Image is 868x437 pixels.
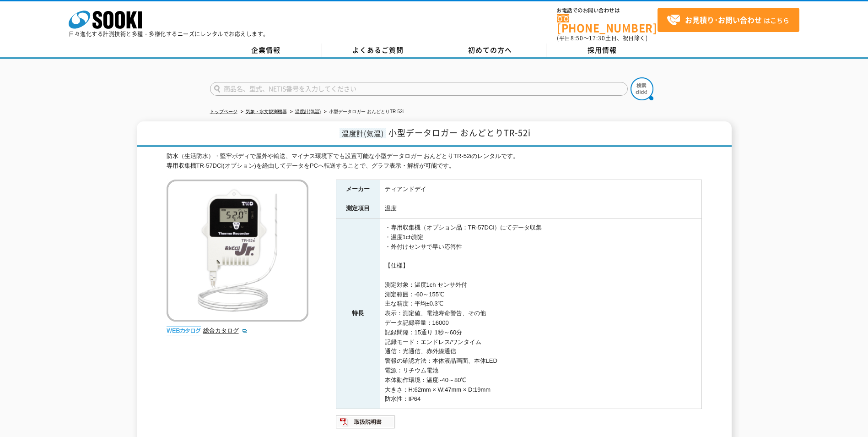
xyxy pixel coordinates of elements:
a: 企業情報 [210,44,322,57]
td: 温度 [380,199,701,218]
th: 特長 [336,218,380,409]
td: ・専用収集機（オプション品：TR-57DCi）にてデータ収集 ・温度1ch測定 ・外付けセンサで早い応答性 【仕様】 測定対象：温度1ch センサ外付 測定範囲：-60～155℃ 主な精度：平均... [380,218,701,409]
li: 小型データロガー おんどとりTR-52i [322,107,404,117]
a: トップページ [210,109,237,114]
td: ティアンドデイ [380,180,701,199]
a: 採用情報 [546,44,658,57]
img: 小型データロガー おんどとりTR-52i [167,180,308,322]
th: メーカー [336,180,380,199]
span: 8:50 [571,34,583,42]
img: btn_search.png [631,77,653,100]
span: (平日 ～ 土日、祝日除く) [557,34,647,42]
span: 小型データロガー おんどとりTR-52i [388,126,531,139]
th: 測定項目 [336,199,380,218]
span: お電話でのお問い合わせは [557,8,658,13]
span: 初めての方へ [468,45,512,55]
span: 温度計(気温) [340,128,386,138]
a: [PHONE_NUMBER] [557,14,658,33]
img: webカタログ [167,326,201,335]
a: 総合カタログ [203,327,248,334]
p: 日々進化する計測技術と多種・多様化するニーズにレンタルでお応えします。 [69,31,269,37]
span: はこちら [667,13,789,27]
a: 取扱説明書 [336,421,396,427]
strong: お見積り･お問い合わせ [685,14,762,25]
a: 初めての方へ [434,44,546,57]
a: お見積り･お問い合わせはこちら [658,8,799,32]
div: 防水（生活防水）・堅牢ボディで屋外や輸送、マイナス環境下でも設置可能な小型データロガー おんどとりTR-52iのレンタルです。 専用収集機TR-57DCi(オプション)を経由してデータをPCへ転... [167,152,702,171]
img: 取扱説明書 [336,415,396,429]
a: 気象・水文観測機器 [246,109,287,114]
span: 17:30 [589,34,605,42]
input: 商品名、型式、NETIS番号を入力してください [210,82,628,96]
a: 温度計(気温) [295,109,321,114]
a: よくあるご質問 [322,44,434,57]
